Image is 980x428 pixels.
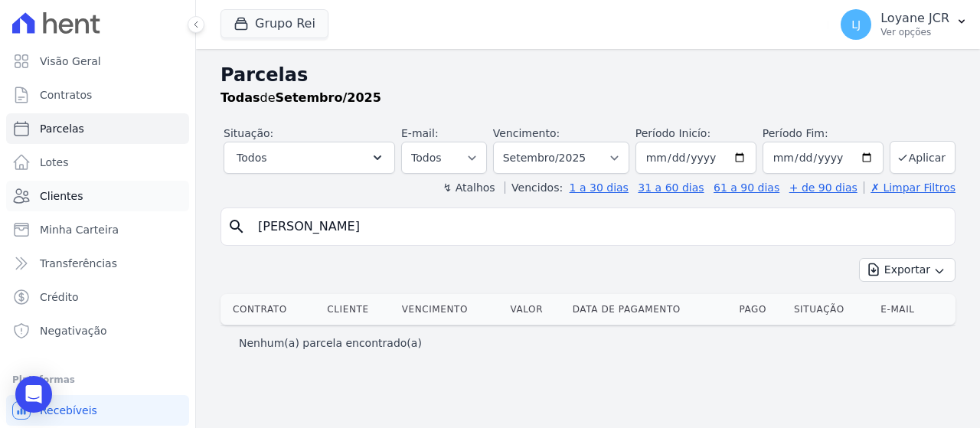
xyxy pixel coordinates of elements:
a: + de 90 dias [789,181,857,194]
span: Clientes [40,188,83,204]
a: 1 a 30 dias [570,181,629,194]
a: Contratos [6,80,189,110]
i: search [227,217,246,236]
p: de [220,89,381,107]
th: E-mail [874,294,939,325]
label: Vencimento: [493,127,560,139]
div: Open Intercom Messenger [15,376,52,413]
label: Período Inicío: [635,127,710,139]
a: Recebíveis [6,395,189,426]
th: Situação [788,294,874,325]
strong: Setembro/2025 [276,90,381,105]
span: Todos [237,149,266,167]
a: Visão Geral [6,46,189,77]
span: Crédito [40,289,79,305]
span: Transferências [40,256,117,271]
span: Parcelas [40,121,84,136]
th: Contrato [220,294,321,325]
span: Lotes [40,155,69,170]
span: LJ [851,19,861,30]
strong: Todas [220,90,260,105]
a: Clientes [6,181,189,211]
input: Buscar por nome do lote ou do cliente [249,211,949,242]
a: Lotes [6,147,189,178]
span: Contratos [40,87,92,103]
span: Recebíveis [40,403,97,418]
th: Pago [733,294,787,325]
p: Loyane JCR [880,11,949,26]
span: Minha Carteira [40,222,119,237]
th: Cliente [321,294,395,325]
label: ↯ Atalhos [443,181,495,194]
button: Grupo Rei [220,9,328,38]
label: Situação: [224,127,273,139]
a: 61 a 90 dias [714,181,779,194]
h2: Parcelas [220,61,955,89]
p: Ver opções [880,26,949,38]
button: Aplicar [890,141,955,174]
p: Nenhum(a) parcela encontrado(a) [239,335,422,351]
button: LJ Loyane JCR Ver opções [828,3,980,46]
label: Período Fim: [763,126,884,142]
a: 31 a 60 dias [638,181,704,194]
th: Valor [504,294,566,325]
a: ✗ Limpar Filtros [864,181,955,194]
th: Data de Pagamento [567,294,733,325]
button: Todos [224,142,395,174]
div: Plataformas [12,371,183,389]
a: Parcelas [6,113,189,144]
button: Exportar [859,258,955,282]
th: Vencimento [396,294,505,325]
a: Crédito [6,282,189,312]
a: Minha Carteira [6,214,189,245]
a: Transferências [6,248,189,279]
a: Negativação [6,315,189,346]
span: Visão Geral [40,54,101,69]
span: Negativação [40,323,107,338]
label: Vencidos: [505,181,563,194]
label: E-mail: [401,127,439,139]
